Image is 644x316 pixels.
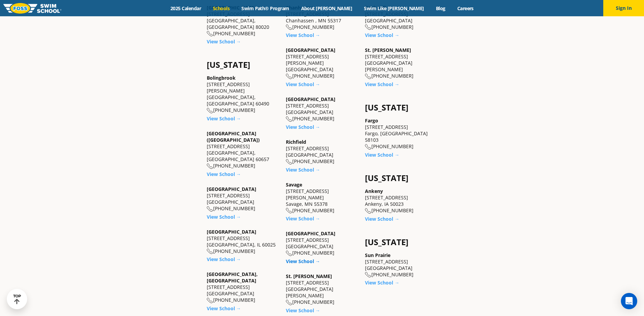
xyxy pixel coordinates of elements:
img: location-phone-o-icon.svg [207,31,213,37]
img: location-phone-o-icon.svg [365,74,371,79]
a: Careers [451,5,479,12]
div: [STREET_ADDRESS] [GEOGRAPHIC_DATA] [PHONE_NUMBER] [207,186,279,212]
img: location-phone-o-icon.svg [286,24,292,30]
img: location-phone-o-icon.svg [365,208,371,214]
h4: [US_STATE] [207,60,279,70]
img: location-phone-o-icon.svg [365,144,371,150]
div: [STREET_ADDRESS] [GEOGRAPHIC_DATA][PERSON_NAME] [PHONE_NUMBER] [286,273,358,305]
a: [GEOGRAPHIC_DATA], [GEOGRAPHIC_DATA] [207,271,258,284]
img: location-phone-o-icon.svg [207,163,213,169]
a: Richfield [286,139,306,145]
a: View School → [207,256,241,262]
img: location-phone-o-icon.svg [207,206,213,212]
a: View School → [365,81,399,87]
img: FOSS Swim School Logo [3,3,61,14]
a: View School → [286,81,320,87]
img: location-phone-o-icon.svg [365,272,371,278]
img: location-phone-o-icon.svg [286,300,292,305]
a: View School → [207,115,241,122]
a: Swim Path® Program [236,5,295,12]
a: View School → [365,32,399,38]
a: View School → [286,124,320,130]
div: [STREET_ADDRESS] [GEOGRAPHIC_DATA] [PHONE_NUMBER] [365,4,437,31]
a: View School → [286,215,320,222]
a: View School → [286,307,320,314]
a: 2025 Calendar [165,5,207,12]
a: View School → [286,258,320,264]
a: [GEOGRAPHIC_DATA] ([GEOGRAPHIC_DATA]) [207,130,260,143]
a: Swim Like [PERSON_NAME] [358,5,430,12]
a: Sun Prairie [365,252,390,258]
a: View School → [365,216,399,222]
div: [STREET_ADDRESS] Chanhassen , MN 55317 [PHONE_NUMBER] [286,4,358,31]
a: Fargo [365,117,378,124]
div: [STREET_ADDRESS] [GEOGRAPHIC_DATA] [PHONE_NUMBER] [286,230,358,256]
div: [STREET_ADDRESS] [GEOGRAPHIC_DATA], [GEOGRAPHIC_DATA] 80020 [PHONE_NUMBER] [207,4,279,37]
div: Open Intercom Messenger [621,293,637,309]
a: Ankeny [365,188,383,194]
a: View School → [286,32,320,38]
a: View School → [207,214,241,220]
img: location-phone-o-icon.svg [286,251,292,256]
h4: [US_STATE] [365,173,437,183]
img: location-phone-o-icon.svg [286,208,292,214]
a: [GEOGRAPHIC_DATA] [286,47,335,53]
a: Blog [430,5,451,12]
a: St. [PERSON_NAME] [286,273,332,279]
a: [GEOGRAPHIC_DATA] [286,230,335,237]
img: location-phone-o-icon.svg [365,24,371,30]
a: [GEOGRAPHIC_DATA] [286,96,335,102]
h4: [US_STATE] [365,237,437,247]
a: View School → [365,279,399,286]
div: TOP [13,294,21,304]
div: [STREET_ADDRESS] [GEOGRAPHIC_DATA] [PHONE_NUMBER] [365,252,437,278]
div: [STREET_ADDRESS] [GEOGRAPHIC_DATA], [GEOGRAPHIC_DATA] 60657 [PHONE_NUMBER] [207,130,279,169]
div: [STREET_ADDRESS] [GEOGRAPHIC_DATA] [PHONE_NUMBER] [286,96,358,122]
a: About [PERSON_NAME] [295,5,358,12]
img: location-phone-o-icon.svg [286,116,292,122]
img: location-phone-o-icon.svg [207,249,213,254]
img: location-phone-o-icon.svg [286,159,292,165]
a: St. [PERSON_NAME] [365,47,411,53]
div: [STREET_ADDRESS][PERSON_NAME] [GEOGRAPHIC_DATA] [PHONE_NUMBER] [286,47,358,79]
div: [STREET_ADDRESS] [GEOGRAPHIC_DATA] [PHONE_NUMBER] [286,139,358,165]
h4: [US_STATE] [365,103,437,112]
a: Bolingbrook [207,75,236,81]
div: [STREET_ADDRESS] [GEOGRAPHIC_DATA] [PHONE_NUMBER] [207,271,279,303]
div: [STREET_ADDRESS] Ankeny, IA 50023 [PHONE_NUMBER] [365,188,437,214]
a: Schools [207,5,236,12]
img: location-phone-o-icon.svg [207,298,213,303]
div: [STREET_ADDRESS][PERSON_NAME] Savage, MN 55378 [PHONE_NUMBER] [286,181,358,214]
div: [STREET_ADDRESS][PERSON_NAME] [GEOGRAPHIC_DATA], [GEOGRAPHIC_DATA] 60490 [PHONE_NUMBER] [207,75,279,114]
a: [GEOGRAPHIC_DATA] [207,186,256,192]
div: [STREET_ADDRESS] [GEOGRAPHIC_DATA][PERSON_NAME] [PHONE_NUMBER] [365,47,437,79]
a: View School → [365,152,399,158]
a: View School → [207,305,241,312]
a: [GEOGRAPHIC_DATA] [207,229,256,235]
div: [STREET_ADDRESS] Fargo, [GEOGRAPHIC_DATA] 58103 [PHONE_NUMBER] [365,117,437,150]
a: Savage [286,181,302,188]
a: View School → [207,38,241,45]
img: location-phone-o-icon.svg [286,74,292,79]
a: View School → [207,171,241,177]
a: View School → [286,166,320,173]
div: [STREET_ADDRESS] [GEOGRAPHIC_DATA], IL 60025 [PHONE_NUMBER] [207,229,279,255]
img: location-phone-o-icon.svg [207,108,213,114]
